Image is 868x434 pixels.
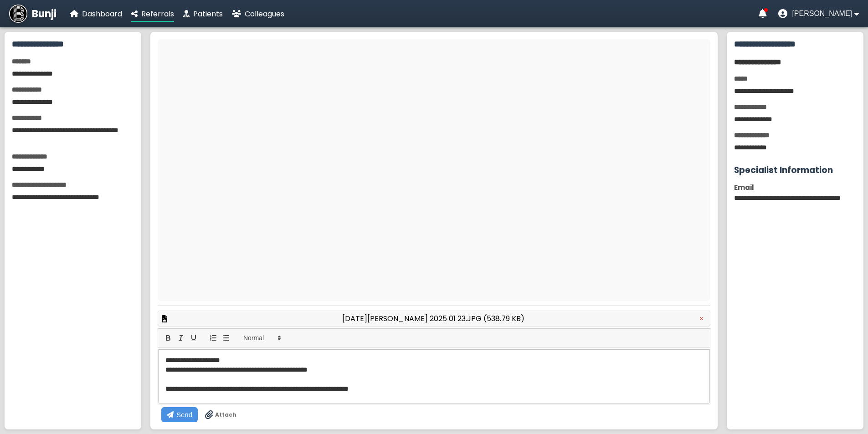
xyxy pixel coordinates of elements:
[82,9,122,19] span: Dashboard
[183,8,223,20] a: Patients
[193,9,223,19] span: Patients
[141,9,174,19] span: Referrals
[232,8,284,20] a: Colleagues
[734,163,856,177] h3: Specialist Information
[734,182,856,193] div: Email
[70,8,122,20] a: Dashboard
[342,313,524,324] span: [DATE][PERSON_NAME] 2025 01 23.JPG (538.79 KB)
[9,5,56,23] a: Bunji
[697,314,706,323] button: Remove attachment
[759,9,767,18] a: Notifications
[778,9,859,18] button: User menu
[792,10,852,18] span: [PERSON_NAME]
[131,8,174,20] a: Referrals
[162,332,175,343] button: bold
[207,332,220,343] button: list: ordered
[158,311,710,327] div: Preview attached file
[175,332,187,343] button: italic
[220,332,232,343] button: list: bullet
[187,332,200,343] button: underline
[215,411,236,419] span: Attach
[176,411,192,419] span: Send
[32,6,56,21] span: Bunji
[205,410,236,419] label: Drag & drop files anywhere to attach
[245,9,284,19] span: Colleagues
[161,407,198,422] button: Send
[9,5,27,23] img: Bunji Dental Referral Management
